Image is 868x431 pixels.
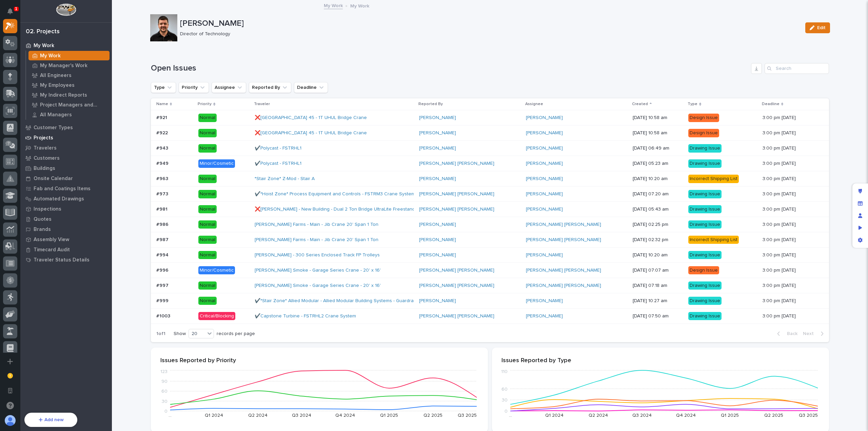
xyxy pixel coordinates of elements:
[156,205,169,212] p: #981
[633,237,683,243] p: [DATE] 02:32 pm
[20,224,112,234] a: Brands
[198,236,217,244] div: Normal
[255,130,367,136] a: ❌[GEOGRAPHIC_DATA] 45 - 1T UHUL Bridge Crane
[40,82,75,89] p: My Employees
[7,27,123,38] p: Welcome 👋
[783,331,797,337] span: Back
[688,159,722,168] div: Drawing Issue
[294,82,328,93] button: Deadline
[419,298,456,304] a: [PERSON_NAME]
[161,379,167,384] tspan: 90
[633,130,683,136] p: [DATE] 10:58 am
[7,75,19,87] img: 1736555164131-43832dd5-751b-4058-ba23-39d91318e5a0
[34,186,91,192] p: Fab and Coatings Items
[174,331,186,337] p: Show
[803,331,818,337] span: Next
[156,114,169,121] p: #921
[255,313,356,319] a: ✔️Capstone Turbine - FSTRHL2 Crane System
[526,222,601,228] a: [PERSON_NAME] [PERSON_NAME]
[772,331,800,337] button: Back
[20,244,112,255] a: Timecard Audit
[198,114,217,122] div: Normal
[198,175,217,183] div: Normal
[633,145,683,151] p: [DATE] 06:49 am
[255,237,378,243] a: [PERSON_NAME] Farms - Main - Jib Crane 20' Span 1 Ton
[248,413,268,418] text: Q2 2024
[156,175,170,182] p: #963
[34,206,61,212] p: Inspections
[34,176,73,182] p: Onsite Calendar
[324,1,343,9] a: My Work
[26,28,60,36] div: 02. Projects
[762,100,780,108] p: Deadline
[805,22,830,33] button: Edit
[526,176,563,182] a: [PERSON_NAME]
[151,217,829,232] tr: #986#986 Normal[PERSON_NAME] Farms - Main - Jib Crane 20' Span 1 Ton [PERSON_NAME] [PERSON_NAME] ...
[419,283,494,289] a: [PERSON_NAME] [PERSON_NAME]
[34,247,70,253] p: Timecard Audit
[34,257,90,263] p: Traveler Status Details
[817,25,826,31] span: Edit
[763,312,797,319] p: 3:00 pm [DATE]
[633,115,683,121] p: [DATE] 10:58 am
[26,90,112,100] a: My Indirect Reports
[180,19,800,28] p: [PERSON_NAME]
[24,413,77,427] button: Add new
[763,220,797,228] p: 3:00 pm [DATE]
[380,413,398,418] text: Q1 2025
[633,176,683,182] p: [DATE] 10:20 am
[688,297,722,305] div: Drawing Issue
[34,43,54,49] p: My Work
[799,413,818,418] text: Q3 2025
[34,165,55,172] p: Buildings
[633,298,683,304] p: [DATE] 10:27 am
[255,298,419,304] a: ✔️*Stair Zone* Allied Modular - Allied Modular Building Systems - Guardrail 1
[198,144,217,153] div: Normal
[151,248,829,263] tr: #994#994 Normal[PERSON_NAME] - 300 Series Enclosed Track FP Trolleys [PERSON_NAME] [PERSON_NAME] ...
[255,207,421,212] a: ❌[PERSON_NAME] - New Building - Dual 2 Ton Bridge UltraLite Freestanding
[633,161,683,166] p: [DATE] 05:23 am
[419,207,494,212] a: [PERSON_NAME] [PERSON_NAME]
[26,110,112,119] a: All Managers
[156,159,170,166] p: #949
[763,297,797,304] p: 3:00 pm [DATE]
[198,297,217,305] div: Normal
[198,100,212,108] p: Priority
[34,145,57,151] p: Travelers
[633,313,683,319] p: [DATE] 07:50 am
[255,176,315,182] a: *Stair Zone* Z-Mod - Stair A
[198,266,235,275] div: Minor/Cosmetic
[20,255,112,265] a: Traveler Status Details
[419,176,456,182] a: [PERSON_NAME]
[156,312,172,319] p: #1003
[151,171,829,187] tr: #963#963 Normal*Stair Zone* Z-Mod - Stair A [PERSON_NAME] [PERSON_NAME] [DATE] 10:20 amIncorrect ...
[255,222,378,228] a: [PERSON_NAME] Farms - Main - Jib Crane 20' Span 1 Ton
[20,173,112,183] a: Onsite Calendar
[20,194,112,204] a: Automated Drawings
[156,266,170,273] p: #996
[20,122,112,133] a: Customer Types
[20,143,112,153] a: Travelers
[255,115,367,121] a: ❌[GEOGRAPHIC_DATA] 45 - 1T UHUL Bridge Crane
[4,106,40,118] a: 📖Help Docs
[509,413,512,418] text: …
[14,109,37,116] span: Help Docs
[40,102,107,108] p: Project Managers and Engineers
[419,313,494,319] a: [PERSON_NAME] [PERSON_NAME]
[151,232,829,248] tr: #987#987 Normal[PERSON_NAME] Farms - Main - Jib Crane 20' Span 1 Ton [PERSON_NAME] [PERSON_NAME] ...
[633,191,683,197] p: [DATE] 07:20 am
[419,130,456,136] a: [PERSON_NAME]
[15,6,17,11] p: 1
[254,100,270,108] p: Traveler
[180,31,797,37] p: Director of Technology
[156,251,170,258] p: #994
[151,278,829,293] tr: #997#997 Normal[PERSON_NAME] Smoke - Garage Series Crane - 20' x 16' [PERSON_NAME] [PERSON_NAME] ...
[763,266,797,273] p: 3:00 pm [DATE]
[156,236,170,243] p: #987
[763,236,797,243] p: 3:00 pm [DATE]
[688,205,722,214] div: Drawing Issue
[7,6,20,20] img: Stacker
[198,159,235,168] div: Minor/Cosmetic
[198,251,217,259] div: Normal
[854,197,866,210] div: Manage fields and data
